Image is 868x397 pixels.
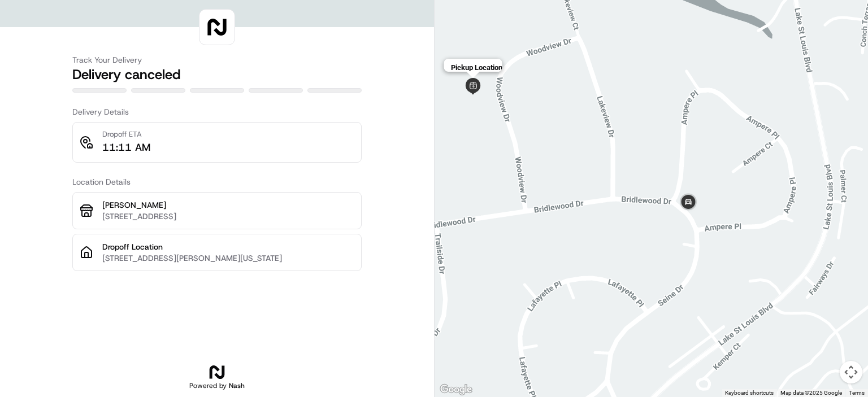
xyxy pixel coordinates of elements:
span: Nash [229,381,245,390]
p: Dropoff Location [102,241,354,252]
p: 11:11 AM [102,139,150,155]
a: Terms [849,390,865,396]
img: Google [437,382,475,397]
p: [PERSON_NAME] [102,199,354,211]
p: Pickup Location [450,63,502,72]
button: Map camera controls [840,361,862,383]
h3: Location Details [72,176,362,187]
h3: Track Your Delivery [72,54,362,66]
button: Keyboard shortcuts [725,389,774,397]
p: [STREET_ADDRESS][PERSON_NAME][US_STATE] [102,252,354,264]
span: Map data ©2025 Google [780,390,842,396]
a: Open this area in Google Maps (opens a new window) [437,382,475,397]
h2: Delivery canceled [72,66,362,84]
p: [STREET_ADDRESS] [102,211,354,222]
h3: Delivery Details [72,106,362,117]
h2: Powered by [189,381,245,390]
p: Dropoff ETA [102,129,150,139]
